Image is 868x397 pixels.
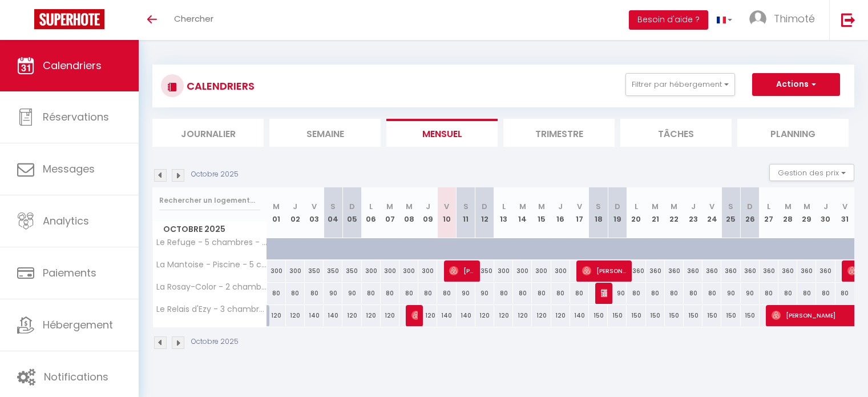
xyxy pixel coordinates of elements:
th: 08 [399,187,418,238]
div: 80 [267,283,286,304]
th: 07 [381,187,399,238]
abbr: M [406,201,413,212]
div: 80 [816,283,835,304]
div: 350 [342,260,361,282]
div: 90 [741,283,760,304]
th: 24 [703,187,721,238]
li: Planning [737,119,849,147]
abbr: L [767,201,770,212]
div: 300 [551,260,570,282]
abbr: S [463,201,469,212]
div: 80 [381,283,399,304]
abbr: J [823,201,828,212]
li: Trimestre [503,119,615,147]
div: 140 [305,305,324,326]
div: 80 [665,283,684,304]
div: 80 [494,283,513,304]
img: Super Booking [34,9,104,29]
div: 90 [342,283,361,304]
button: Besoin d'aide ? [629,10,708,30]
span: Chercher [174,13,213,25]
span: Thimoté [774,11,815,26]
abbr: M [538,201,545,212]
abbr: V [444,201,449,212]
abbr: V [842,201,847,212]
div: 80 [646,283,665,304]
div: 120 [381,305,399,326]
th: 02 [286,187,305,238]
div: 360 [665,260,684,282]
div: 120 [532,305,551,326]
li: Journalier [152,119,264,147]
span: Paiements [43,266,96,280]
abbr: M [519,201,526,212]
div: 300 [532,260,551,282]
div: 90 [475,283,494,304]
th: 28 [778,187,797,238]
div: 150 [627,305,645,326]
div: 360 [627,260,645,282]
th: 22 [665,187,684,238]
span: La Mantoise - Piscine - 5 chambres - 9 lits [155,260,269,269]
div: 90 [457,283,475,304]
th: 12 [475,187,494,238]
button: Filtrer par hébergement [625,73,735,96]
abbr: M [273,201,280,212]
th: 13 [494,187,513,238]
li: Tâches [620,119,732,147]
th: 29 [797,187,816,238]
div: 90 [324,283,342,304]
div: 300 [513,260,532,282]
span: [PERSON_NAME] [582,260,627,282]
div: 120 [513,305,532,326]
abbr: S [330,201,336,212]
img: ... [749,10,766,27]
div: 300 [286,260,305,282]
div: 150 [646,305,665,326]
abbr: J [293,201,297,212]
div: 140 [324,305,342,326]
th: 10 [437,187,456,238]
span: [PERSON_NAME] [449,260,475,282]
div: 350 [475,260,494,282]
div: 360 [721,260,740,282]
div: 80 [399,283,418,304]
th: 20 [627,187,645,238]
div: 80 [362,283,381,304]
th: 14 [513,187,532,238]
abbr: D [349,201,355,212]
div: 140 [570,305,589,326]
div: 350 [324,260,342,282]
abbr: M [386,201,393,212]
span: Notifications [44,370,108,384]
div: 360 [778,260,797,282]
th: 04 [324,187,342,238]
th: 27 [760,187,778,238]
div: 80 [286,283,305,304]
th: 23 [684,187,703,238]
abbr: S [728,201,733,212]
abbr: D [482,201,487,212]
th: 18 [589,187,608,238]
abbr: M [804,201,810,212]
th: 26 [741,187,760,238]
div: 360 [816,260,835,282]
div: 150 [608,305,627,326]
div: 360 [760,260,778,282]
span: La Rosay-Color - 2 chambres - Piano - Bureau [155,283,269,291]
th: 01 [267,187,286,238]
p: Octobre 2025 [191,336,239,347]
div: 80 [513,283,532,304]
div: 80 [797,283,816,304]
div: 360 [684,260,703,282]
div: 120 [475,305,494,326]
div: 80 [684,283,703,304]
div: 360 [646,260,665,282]
th: 31 [835,187,854,238]
span: Octobre 2025 [153,221,267,238]
th: 30 [816,187,835,238]
abbr: J [558,201,563,212]
abbr: V [312,201,317,212]
div: 80 [835,283,854,304]
th: 06 [362,187,381,238]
